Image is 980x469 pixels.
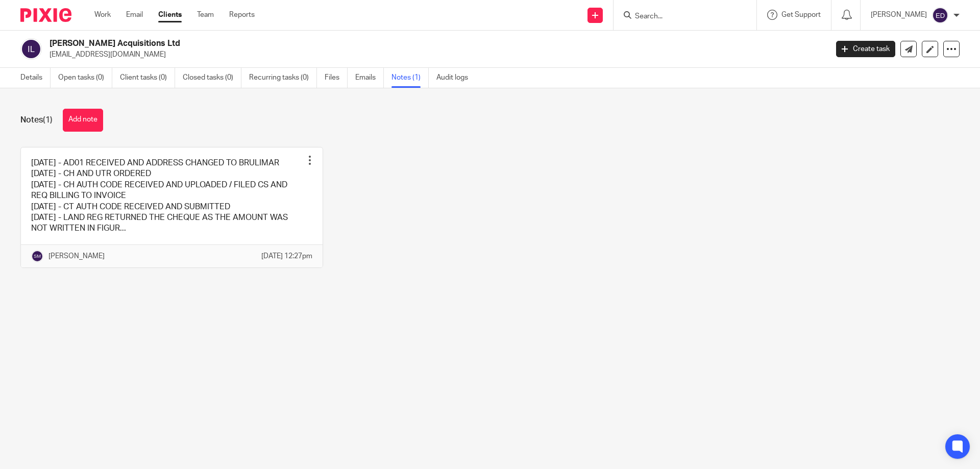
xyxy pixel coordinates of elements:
h1: Notes [20,115,53,126]
a: Details [20,68,51,88]
img: svg%3E [20,38,42,60]
p: [DATE] 12:27pm [261,251,312,261]
p: [PERSON_NAME] [871,10,927,20]
a: Create task [836,41,895,57]
a: Work [94,10,111,20]
a: Files [325,68,348,88]
span: Get Support [781,11,821,18]
a: Closed tasks (0) [183,68,241,88]
a: Team [197,10,214,20]
a: Notes (1) [391,68,429,88]
img: svg%3E [31,250,43,262]
a: Client tasks (0) [120,68,175,88]
a: Recurring tasks (0) [249,68,317,88]
input: Search [634,12,726,21]
a: Open tasks (0) [58,68,112,88]
a: Clients [158,10,182,20]
a: Emails [355,68,384,88]
h2: [PERSON_NAME] Acquisitions Ltd [50,38,667,49]
p: [EMAIL_ADDRESS][DOMAIN_NAME] [50,50,821,60]
a: Email [126,10,143,20]
img: svg%3E [932,7,948,23]
p: [PERSON_NAME] [48,251,105,261]
button: Add note [63,109,103,132]
a: Audit logs [436,68,476,88]
img: Pixie [20,8,71,22]
a: Reports [229,10,255,20]
span: (1) [43,116,53,124]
